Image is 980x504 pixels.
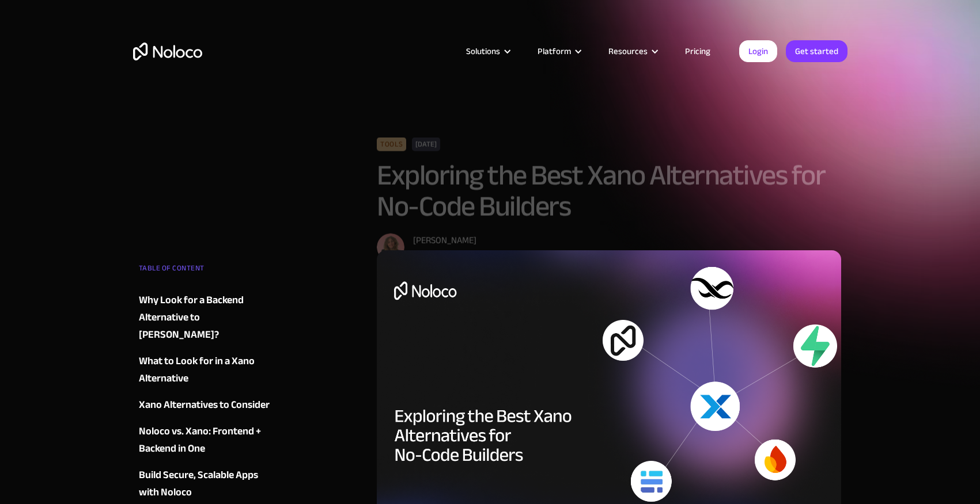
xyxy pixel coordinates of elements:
[413,234,514,247] div: [PERSON_NAME]
[413,247,514,261] div: Head of Growth at Noloco
[608,44,648,59] div: Resources
[739,40,777,62] a: Login
[133,43,202,60] a: home
[139,292,278,343] a: Why Look for a Backend Alternative to [PERSON_NAME]?
[466,44,500,59] div: Solutions
[452,44,523,59] div: Solutions
[139,396,278,414] a: Xano Alternatives to Consider
[523,44,594,59] div: Platform
[139,423,278,457] a: Noloco vs. Xano: Frontend + Backend in One
[139,467,278,501] a: Build Secure, Scalable Apps with Noloco
[594,44,671,59] div: Resources
[377,138,406,151] div: Tools
[671,44,725,59] a: Pricing
[139,353,278,387] a: What to Look for in a Xano Alternative
[412,138,440,151] div: [DATE]
[538,44,571,59] div: Platform
[139,259,278,282] div: TABLE OF CONTENT
[139,396,270,414] div: Xano Alternatives to Consider
[377,160,842,222] h1: Exploring the Best Xano Alternatives for No-Code Builders
[786,40,847,62] a: Get started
